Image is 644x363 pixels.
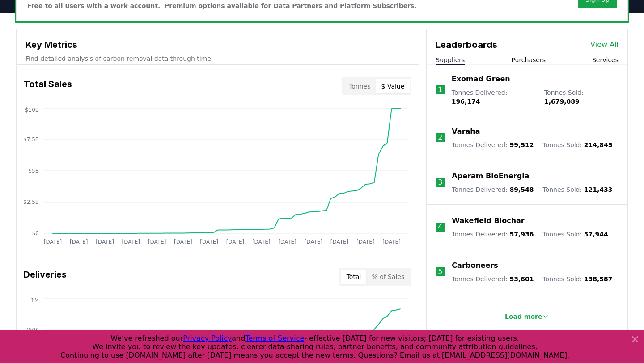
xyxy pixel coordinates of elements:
tspan: $0 [32,230,39,236]
p: 3 [438,177,442,188]
button: $ Value [376,79,410,93]
tspan: $7.5B [23,136,39,143]
tspan: [DATE] [148,239,166,245]
button: Purchasers [511,55,546,64]
h3: Key Metrics [25,38,410,51]
tspan: [DATE] [96,239,114,245]
button: Services [592,55,619,64]
p: Tonnes Sold : [542,230,608,239]
p: Free to all users with a work account. Premium options available for Data Partners and Platform S... [27,1,417,10]
p: Tonnes Delivered : [452,230,534,239]
a: Aperam BioEnergia [452,171,529,181]
p: 1 [438,84,442,95]
tspan: [DATE] [304,239,322,245]
tspan: $10B [25,107,39,113]
a: Carboneers [452,260,498,271]
tspan: [DATE] [330,239,349,245]
p: 5 [438,266,442,277]
span: 214,845 [584,141,613,148]
tspan: $2.5B [23,199,39,205]
tspan: [DATE] [252,239,271,245]
a: Exomad Green [452,74,510,84]
p: Tonnes Sold : [542,185,612,194]
span: 89,548 [509,186,534,193]
span: 196,174 [452,98,480,105]
a: Wakefield Biochar [452,215,524,226]
a: Varaha [452,126,480,137]
span: 57,936 [509,231,534,238]
a: View All [590,39,619,50]
tspan: [DATE] [226,239,245,245]
span: 121,433 [584,186,613,193]
p: 2 [438,132,442,143]
tspan: [DATE] [122,239,140,245]
h3: Total Sales [24,77,72,95]
tspan: [DATE] [70,239,88,245]
p: Tonnes Sold : [542,274,612,283]
p: Find detailed analysis of carbon removal data through time. [25,54,410,63]
p: Load more [505,312,542,321]
p: 4 [438,222,442,232]
h3: Deliveries [24,268,67,286]
span: 53,601 [509,275,534,283]
p: Tonnes Sold : [544,88,619,106]
p: Tonnes Delivered : [452,274,534,283]
button: Suppliers [436,55,465,64]
p: Tonnes Delivered : [452,88,535,106]
span: 1,679,089 [544,98,580,105]
tspan: $5B [28,168,39,174]
button: Load more [498,308,557,325]
h3: Leaderboards [436,38,497,51]
tspan: 1M [31,297,39,304]
tspan: [DATE] [174,239,192,245]
span: 138,587 [584,275,613,283]
tspan: 750K [25,327,39,333]
p: Tonnes Sold : [542,140,612,149]
p: Tonnes Delivered : [452,140,534,149]
p: Tonnes Delivered : [452,185,534,194]
button: % of Sales [366,270,410,284]
tspan: [DATE] [44,239,62,245]
span: 99,512 [509,141,534,148]
button: Tonnes [343,79,376,93]
span: 57,944 [584,231,608,238]
tspan: [DATE] [200,239,218,245]
tspan: [DATE] [278,239,297,245]
tspan: [DATE] [382,239,401,245]
button: Total [341,270,367,284]
tspan: [DATE] [356,239,375,245]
